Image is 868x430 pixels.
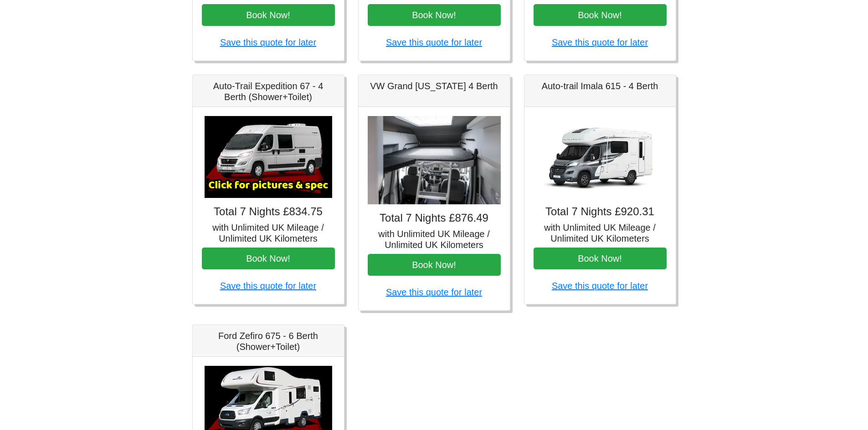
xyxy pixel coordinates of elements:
[202,330,335,352] h5: Ford Zefiro 675 - 6 Berth (Shower+Toilet)
[202,248,335,269] button: Book Now!
[220,37,316,47] a: Save this quote for later
[386,37,482,47] a: Save this quote for later
[205,116,332,198] img: Auto-Trail Expedition 67 - 4 Berth (Shower+Toilet)
[386,287,482,297] a: Save this quote for later
[552,281,648,291] a: Save this quote for later
[202,81,335,102] h5: Auto-Trail Expedition 67 - 4 Berth (Shower+Toilet)
[368,4,501,26] button: Book Now!
[534,248,667,269] button: Book Now!
[368,81,501,91] h5: VW Grand [US_STATE] 4 Berth
[202,4,335,26] button: Book Now!
[552,37,648,47] a: Save this quote for later
[534,81,667,91] h5: Auto-trail Imala 615 - 4 Berth
[368,254,501,276] button: Book Now!
[220,281,316,291] a: Save this quote for later
[536,116,664,198] img: Auto-trail Imala 615 - 4 Berth
[368,228,501,250] h5: with Unlimited UK Mileage / Unlimited UK Kilometers
[534,4,667,26] button: Book Now!
[534,222,667,244] h5: with Unlimited UK Mileage / Unlimited UK Kilometers
[368,116,501,205] img: VW Grand California 4 Berth
[202,222,335,244] h5: with Unlimited UK Mileage / Unlimited UK Kilometers
[368,212,501,225] h4: Total 7 Nights £876.49
[534,205,667,218] h4: Total 7 Nights £920.31
[202,205,335,218] h4: Total 7 Nights £834.75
